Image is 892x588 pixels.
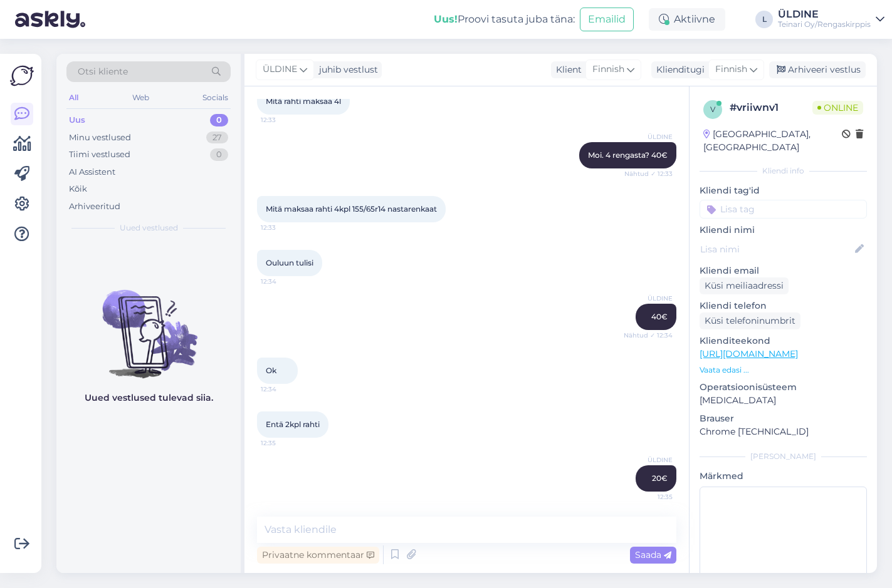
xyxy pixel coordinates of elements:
a: ÜLDINETeinari Oy/Rengaskirppis [778,9,884,29]
span: Moi. 4 rengasta? 40€ [588,150,668,160]
span: 12:34 [261,384,308,394]
div: Küsi telefoninumbrit [700,312,800,329]
span: 12:35 [626,492,673,502]
div: Arhiveeri vestlus [769,61,866,78]
span: Finnish [715,63,747,76]
div: L [755,11,773,28]
p: Chrome [TECHNICAL_ID] [700,425,867,438]
p: Kliendi telefon [700,299,867,312]
div: Klient [551,63,582,76]
span: Mitä maksaa rahti 4kpl 155/65r14 nastarenkaat [266,204,437,214]
div: Uus [69,114,85,126]
span: v [710,105,715,114]
img: Askly Logo [10,64,34,88]
div: Tiimi vestlused [69,148,130,161]
div: 0 [210,148,228,161]
span: Ouluun tulisi [266,258,313,267]
span: Nähtud ✓ 12:34 [624,331,673,340]
span: Nähtud ✓ 12:33 [624,169,673,178]
div: Kõik [69,183,87,195]
span: Entä 2kpl rahti [266,420,320,429]
span: Otsi kliente [78,65,128,78]
p: [MEDICAL_DATA] [700,394,867,407]
div: Arhiveeritud [69,200,120,213]
div: [GEOGRAPHIC_DATA], [GEOGRAPHIC_DATA] [703,128,842,154]
div: 0 [210,114,228,126]
span: ÜLDINE [263,63,297,76]
div: Teinari Oy/Rengaskirppis [778,19,871,29]
div: Küsi meiliaadressi [700,277,789,294]
span: 12:35 [261,438,308,448]
div: Proovi tasuta juba täna: [434,12,575,27]
p: Kliendi nimi [700,224,867,237]
p: Kliendi tag'id [700,184,867,197]
span: Saada [635,549,671,560]
div: Klienditugi [651,63,705,76]
span: 12:33 [261,115,308,125]
div: Privaatne kommentaar [257,547,379,564]
div: Kliendi info [700,165,867,177]
span: 20€ [652,473,668,483]
p: Vaata edasi ... [700,364,867,376]
span: Mitä rahti maksaa 4l [266,96,341,106]
div: 27 [206,132,228,144]
p: Operatsioonisüsteem [700,381,867,394]
span: ÜLDINE [626,132,673,142]
p: Uued vestlused tulevad siia. [85,391,213,405]
span: Uued vestlused [120,222,178,234]
div: Web [130,90,152,106]
p: Brauser [700,412,867,425]
span: ÜLDINE [626,455,673,465]
img: No chats [56,267,241,380]
a: [URL][DOMAIN_NAME] [700,348,798,359]
p: Märkmed [700,470,867,483]
p: Kliendi email [700,264,867,277]
div: AI Assistent [69,166,115,178]
div: Socials [200,90,231,106]
p: Klienditeekond [700,334,867,348]
input: Lisa nimi [700,242,853,256]
b: Uus! [434,13,458,25]
span: Finnish [592,63,624,76]
span: 40€ [651,312,668,321]
div: All [66,90,81,106]
span: 12:33 [261,223,308,232]
button: Emailid [580,8,634,31]
div: Aktiivne [649,8,725,31]
span: Ok [266,366,276,375]
input: Lisa tag [700,200,867,219]
span: ÜLDINE [626,294,673,303]
div: ÜLDINE [778,9,871,19]
div: [PERSON_NAME] [700,451,867,462]
span: 12:34 [261,277,308,286]
div: Minu vestlused [69,132,131,144]
div: juhib vestlust [314,63,378,76]
span: Online [812,101,863,115]
div: # vriiwnv1 [730,100,812,115]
